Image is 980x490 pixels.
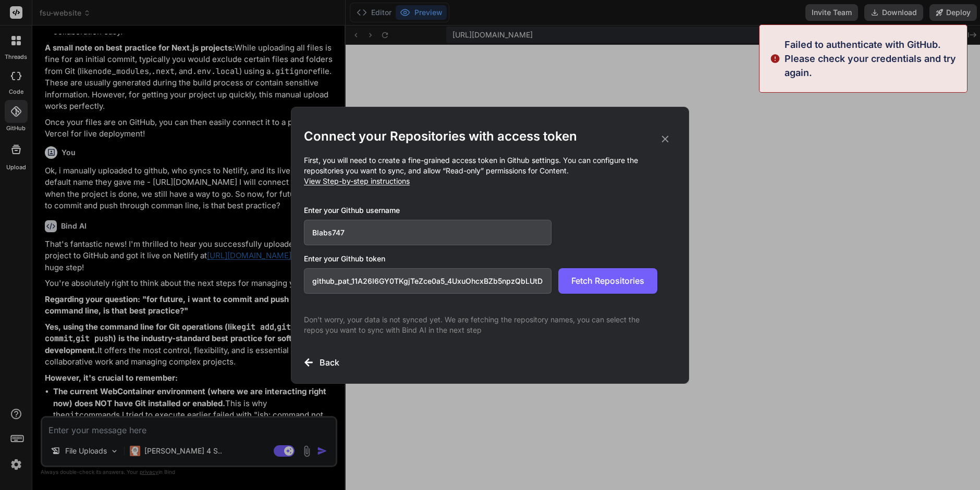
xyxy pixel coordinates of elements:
p: Failed to authenticate with GitHub. Please check your credentials and try again. [785,37,961,80]
h2: Connect your Repositories with access token [304,128,676,145]
h3: Enter your Github username [304,205,657,216]
img: alert [770,37,780,80]
h3: Enter your Github token [304,254,676,264]
button: Fetch Repositories [558,268,657,294]
span: View Step-by-step instructions [304,177,410,185]
h3: Back [320,356,339,369]
p: First, you will need to create a fine-grained access token in Github settings. You can configure ... [304,155,676,186]
input: Github Username [304,220,552,245]
input: Github Token [304,268,552,294]
span: Fetch Repositories [571,274,644,287]
p: Don't worry, your data is not synced yet. We are fetching the repository names, you can select th... [304,315,657,335]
